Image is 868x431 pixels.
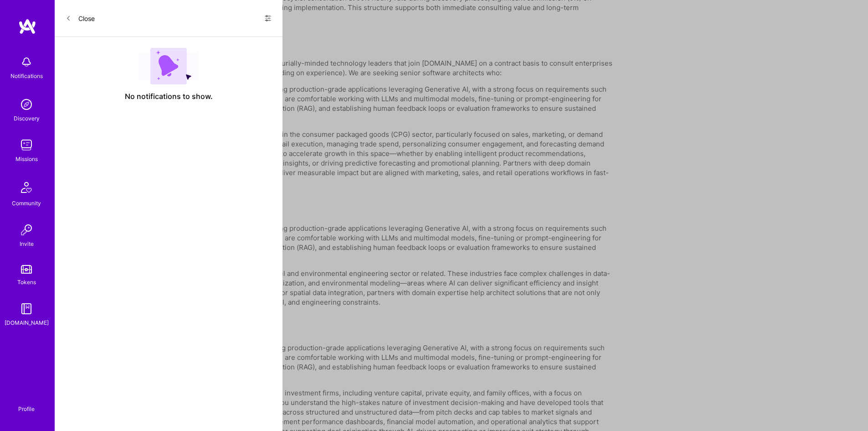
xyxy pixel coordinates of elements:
[20,239,34,249] div: Invite
[17,53,36,71] img: bell
[66,11,95,26] button: Close
[18,18,36,35] img: logo
[17,277,36,287] div: Tokens
[17,221,36,239] img: Invite
[125,92,213,101] span: No notifications to show.
[18,404,35,413] div: Profile
[139,48,199,84] img: empty
[14,114,40,123] div: Discovery
[17,300,36,318] img: guide book
[21,265,32,274] img: tokens
[17,136,36,154] img: teamwork
[10,71,43,81] div: Notifications
[15,177,37,198] img: Community
[15,154,38,164] div: Missions
[17,95,36,114] img: discovery
[5,318,49,327] div: [DOMAIN_NAME]
[12,198,41,208] div: Community
[15,395,38,413] a: Profile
